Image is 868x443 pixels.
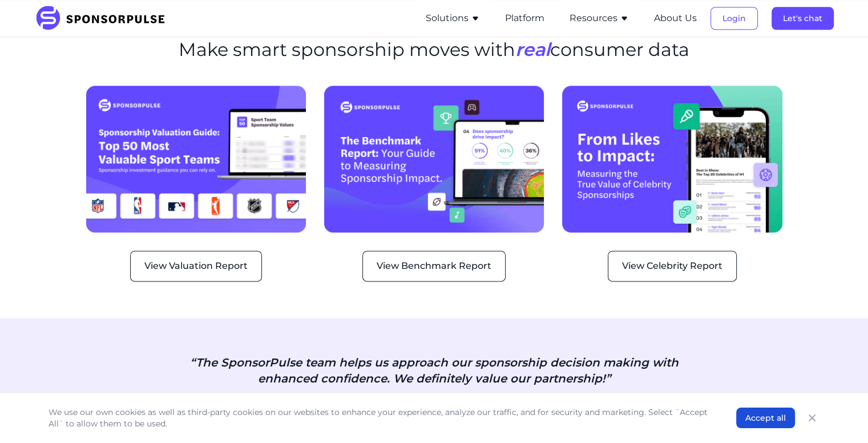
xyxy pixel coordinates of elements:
[804,410,820,426] button: Close
[710,7,758,30] button: Login
[505,11,544,25] button: Platform
[35,6,173,31] img: SponsorPulse
[179,39,689,61] h2: Make smart sponsorship moves with consumer data
[426,11,480,25] button: Solutions
[772,7,834,30] button: Let's chat
[505,13,544,23] a: Platform
[736,408,795,428] button: Accept all
[654,13,697,23] a: About Us
[772,13,834,23] a: Let's chat
[654,11,697,25] button: About Us
[190,356,679,385] i: “The SponsorPulse team helps us approach our sponsorship decision making with enhanced confidence...
[515,38,550,61] span: real
[362,251,506,281] button: View Benchmark Report
[130,251,262,281] button: View Valuation Report
[811,388,868,443] iframe: Chat Widget
[608,251,737,281] button: View Celebrity Report
[710,13,758,23] a: Login
[49,406,713,429] p: We use our own cookies as well as third-party cookies on our websites to enhance your experience,...
[570,11,629,25] button: Resources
